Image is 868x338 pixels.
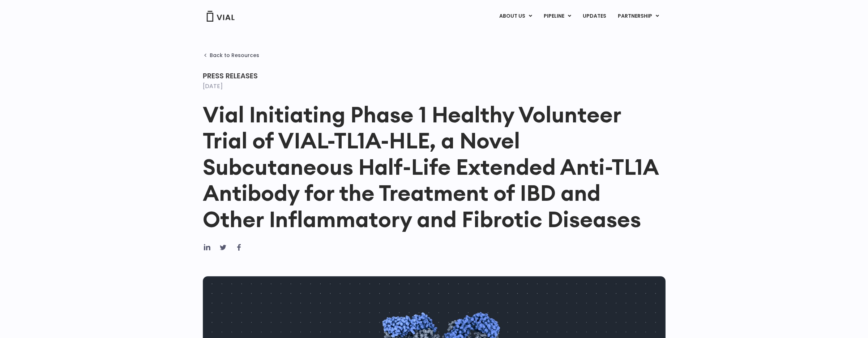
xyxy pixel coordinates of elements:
img: Vial Logo [206,11,235,22]
span: Back to Resources [210,52,259,58]
time: [DATE] [203,82,223,90]
div: Share on facebook [235,243,243,252]
div: Share on twitter [219,243,227,252]
a: ABOUT USMenu Toggle [493,10,538,22]
a: Back to Resources [203,52,259,58]
span: Press Releases [203,71,258,81]
div: Share on linkedin [203,243,211,252]
h1: Vial Initiating Phase 1 Healthy Volunteer Trial of VIAL-TL1A-HLE, a Novel Subcutaneous Half-Life ... [203,101,666,232]
a: UPDATES [577,10,612,22]
a: PARTNERSHIPMenu Toggle [612,10,665,22]
a: PIPELINEMenu Toggle [538,10,577,22]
